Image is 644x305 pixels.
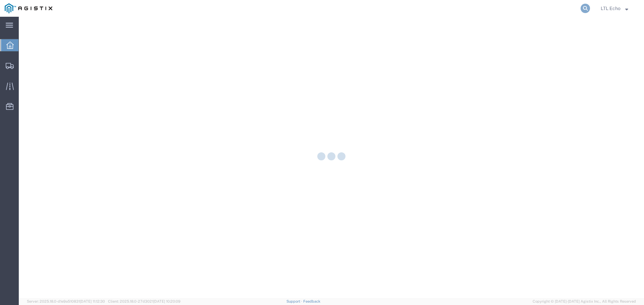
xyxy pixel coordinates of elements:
img: logo [5,3,52,13]
a: Feedback [303,299,320,303]
a: Support [286,299,303,303]
span: Client: 2025.18.0-27d3021 [108,299,180,303]
span: [DATE] 11:12:30 [80,299,105,303]
span: Server: 2025.18.0-d1e9a510831 [27,299,105,303]
span: LTL Echo [601,5,621,12]
button: LTL Echo [600,4,635,12]
span: Copyright © [DATE]-[DATE] Agistix Inc., All Rights Reserved [533,299,636,304]
span: [DATE] 10:20:09 [153,299,180,303]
